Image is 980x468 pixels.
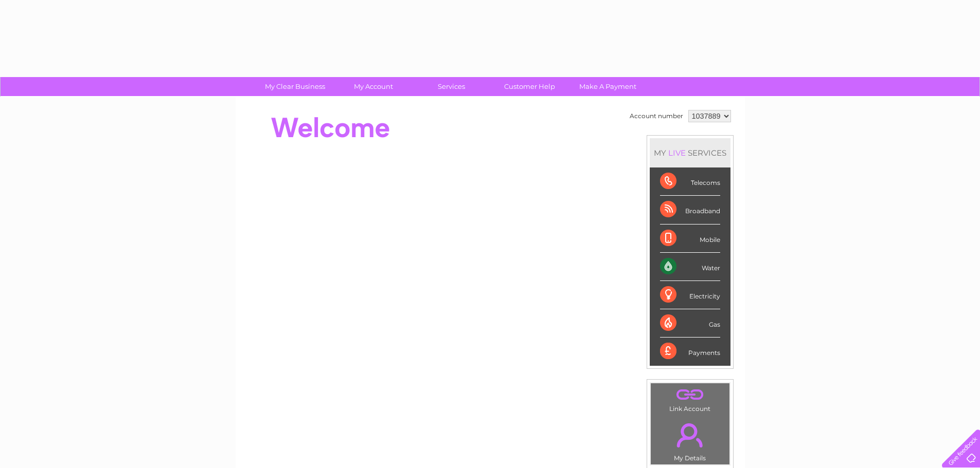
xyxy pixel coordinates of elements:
[650,415,730,465] td: My Details
[666,148,688,158] div: LIVE
[627,107,686,125] td: Account number
[653,386,727,404] a: .
[660,338,720,365] div: Payments
[660,309,720,338] div: Gas
[660,224,720,253] div: Mobile
[409,77,494,96] a: Services
[653,417,727,453] a: .
[253,77,337,96] a: My Clear Business
[331,77,416,96] a: My Account
[650,383,730,415] td: Link Account
[660,281,720,309] div: Electricity
[660,196,720,224] div: Broadband
[660,167,720,196] div: Telecoms
[565,77,650,96] a: Make A Payment
[487,77,572,96] a: Customer Help
[650,138,730,167] div: MY SERVICES
[660,253,720,281] div: Water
